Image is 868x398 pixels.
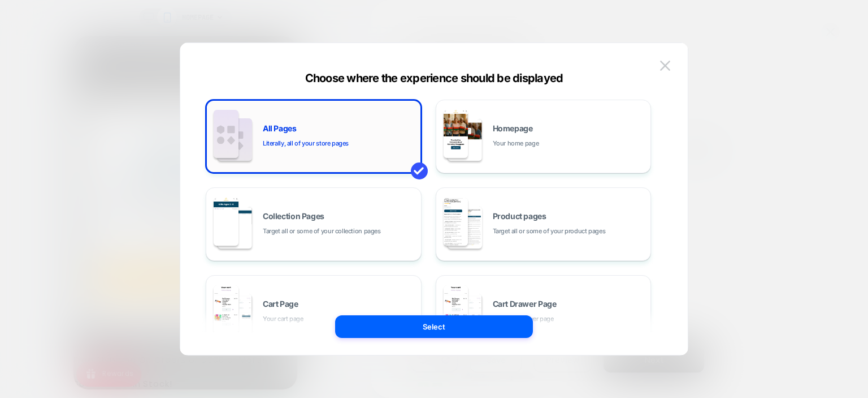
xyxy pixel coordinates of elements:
span: Product pages [493,212,546,220]
span: Cart Drawer Page [493,300,557,308]
input: Enter your email address [21,204,203,225]
button: Select [335,315,533,338]
img: close [660,61,670,70]
button: Close dialog [199,66,212,79]
span: Your home page [493,138,539,149]
span: Your cart drawer page [493,314,554,324]
span: Be the first to hear about new arrivals, restocks, and special offers made for ministry giving. [28,162,197,195]
span: Stay in the Know [54,100,170,157]
span: Target all or some of your product pages [493,226,606,237]
span: Homepage [493,125,533,132]
button: Keep Me Updated [21,231,203,254]
div: Choose where the experience should be displayed [180,71,688,85]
